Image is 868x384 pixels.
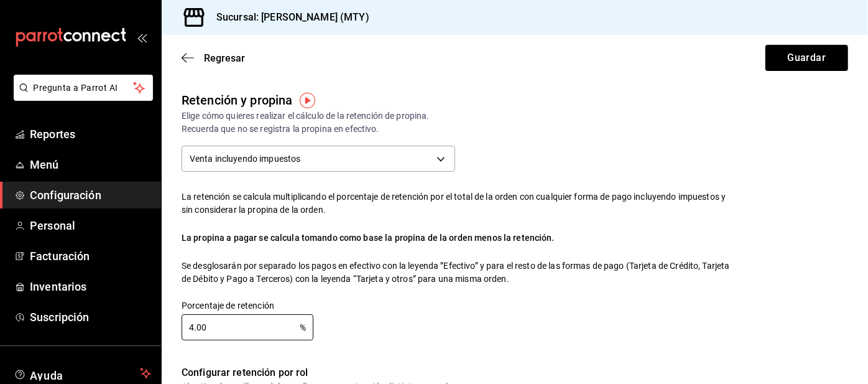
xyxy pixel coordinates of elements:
[182,232,737,245] div: La propina a pagar se calcula tomando como base la propina de la orden menos la retención.
[182,314,313,340] div: %
[300,93,315,108] img: Tooltip marker
[30,126,151,143] span: Reportes
[182,123,737,136] div: Recuerda que no se registra la propina en efectivo.
[182,110,737,123] div: Elige cómo quieres realizar el cálculo de la retención de propina.
[30,309,151,325] span: Suscripción
[9,90,153,103] a: Pregunta a Parrot AI
[14,75,153,101] button: Pregunta a Parrot AI
[30,278,151,295] span: Inventarios
[182,52,245,64] button: Regresar
[182,146,455,172] div: Venta incluyendo impuestos
[30,248,151,265] span: Facturación
[182,365,659,380] div: Configurar retención por rol
[182,190,737,217] div: La retención se calcula multiplicando el porcentaje de retención por el total de la orden con cua...
[30,187,151,204] span: Configuración
[204,52,245,64] span: Regresar
[34,82,134,95] span: Pregunta a Parrot AI
[182,91,293,110] div: Retención y propina
[30,217,151,234] span: Personal
[182,302,313,311] label: Porcentaje de retención
[30,366,135,381] span: Ayuda
[137,32,147,42] button: open_drawer_menu
[182,260,737,286] div: Se desglosarán por separado los pagos en efectivo con la leyenda ”Efectivo” y para el resto de la...
[182,315,300,340] input: 0.00
[765,45,848,71] button: Guardar
[206,10,369,25] h3: Sucursal: [PERSON_NAME] (MTY)
[30,156,151,173] span: Menú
